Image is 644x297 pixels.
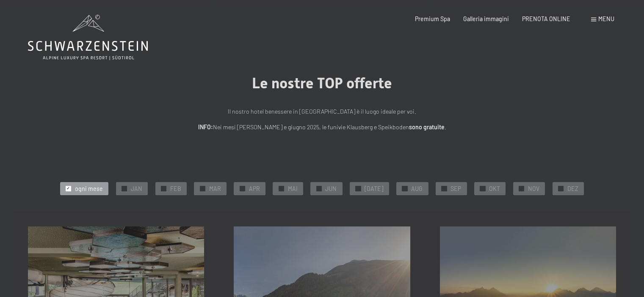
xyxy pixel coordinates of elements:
[136,107,509,117] p: Il nostro hotel benessere in [GEOGRAPHIC_DATA] è il luogo ideale per voi.
[520,186,523,191] span: ✓
[249,185,260,193] span: APR
[463,15,509,22] a: Galleria immagini
[66,186,70,191] span: ✓
[598,15,614,22] span: Menu
[442,186,446,191] span: ✓
[252,74,392,92] span: Le nostre TOP offerte
[201,186,204,191] span: ✓
[288,185,298,193] span: MAI
[317,186,321,191] span: ✓
[325,185,337,193] span: JUN
[567,185,578,193] span: DEZ
[481,186,484,191] span: ✓
[559,186,563,191] span: ✓
[162,186,165,191] span: ✓
[489,185,500,193] span: OKT
[122,186,126,191] span: ✓
[279,186,283,191] span: ✓
[528,185,539,193] span: NOV
[522,15,570,22] a: PRENOTA ONLINE
[170,185,181,193] span: FEB
[451,185,461,193] span: SEP
[365,185,383,193] span: [DATE]
[240,186,244,191] span: ✓
[357,186,360,191] span: ✓
[198,123,213,131] strong: INFO:
[409,123,445,131] strong: sono gratuite
[136,123,509,132] p: Nei mesi [PERSON_NAME] e giugno 2025, le funivie Klausberg e Speikboden .
[403,186,406,191] span: ✓
[415,15,450,22] a: Premium Spa
[131,185,142,193] span: JAN
[209,185,221,193] span: MAR
[411,185,423,193] span: AUG
[75,185,103,193] span: ogni mese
